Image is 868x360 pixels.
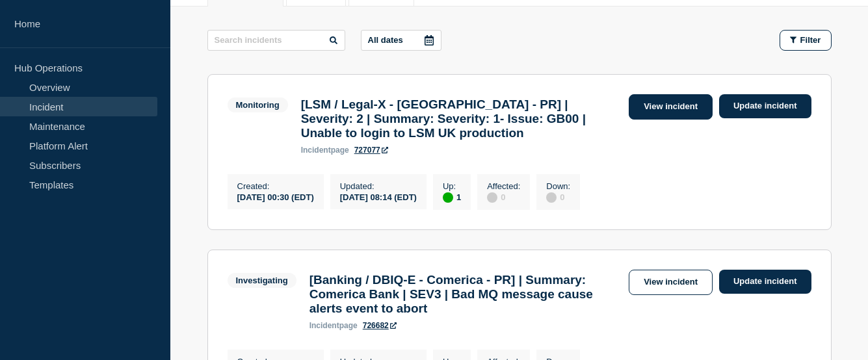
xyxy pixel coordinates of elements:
span: Investigating [228,273,296,288]
a: View incident [629,270,713,295]
span: incident [309,321,339,330]
h3: [Banking / DBIQ-E - Comerica - PR] | Summary: Comerica Bank | SEV3 | Bad MQ message cause alerts ... [309,273,622,316]
input: Search incidents [207,30,345,51]
p: Down : [546,181,570,191]
a: Update incident [719,270,811,294]
a: 727077 [354,146,388,155]
a: View incident [629,94,713,120]
p: All dates [368,35,403,45]
span: incident [301,146,331,155]
a: 726682 [363,321,397,330]
div: 1 [443,191,461,203]
div: 0 [546,191,570,203]
p: Updated : [340,181,417,191]
div: 0 [487,191,520,203]
p: page [309,321,358,330]
button: All dates [361,30,441,51]
h3: [LSM / Legal-X - [GEOGRAPHIC_DATA] - PR] | Severity: 2 | Summary: Severity: 1- Issue: GB00 | Unab... [301,97,622,140]
span: Filter [800,35,821,45]
div: [DATE] 00:30 (EDT) [237,191,314,202]
div: up [443,192,453,203]
p: Affected : [487,181,520,191]
p: page [301,146,349,155]
div: disabled [487,192,497,203]
span: Monitoring [228,97,288,112]
div: disabled [546,192,557,203]
div: [DATE] 08:14 (EDT) [340,191,417,202]
p: Created : [237,181,314,191]
p: Up : [443,181,461,191]
button: Filter [780,30,832,51]
a: Update incident [719,94,811,118]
